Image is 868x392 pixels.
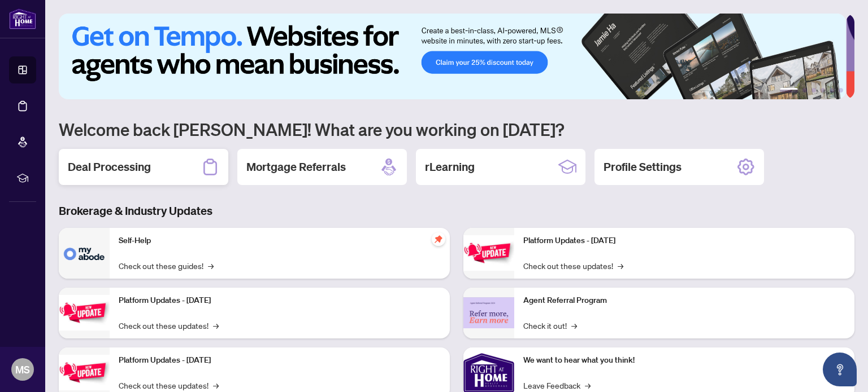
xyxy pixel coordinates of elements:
span: pushpin [432,232,445,246]
p: Agent Referral Program [523,294,845,307]
h1: Welcome back [PERSON_NAME]! What are you working on [DATE]? [59,118,854,140]
img: Slide 0 [59,14,846,99]
a: Check it out!→ [523,319,577,332]
h2: Profile Settings [604,159,682,175]
img: Agent Referral Program [463,297,514,328]
h2: Deal Processing [68,159,151,175]
button: 6 [839,88,843,93]
a: Check out these guides!→ [119,259,214,272]
button: 3 [811,88,816,93]
button: 1 [780,88,798,93]
img: Platform Updates - June 23, 2025 [463,235,514,271]
span: → [585,379,591,391]
span: → [213,379,219,391]
h3: Brokerage & Industry Updates [59,203,854,219]
img: Platform Updates - July 21, 2025 [59,355,110,390]
h2: rLearning [425,159,475,175]
p: Self-Help [119,235,441,247]
a: Leave Feedback→ [523,379,591,391]
button: Open asap [823,353,857,386]
button: 2 [802,88,807,93]
a: Check out these updates!→ [119,379,219,391]
img: Platform Updates - September 16, 2025 [59,295,110,331]
img: logo [9,8,36,29]
p: Platform Updates - [DATE] [119,294,441,307]
h2: Mortgage Referrals [246,159,346,175]
button: 4 [821,88,825,93]
p: We want to hear what you think! [523,354,845,367]
span: → [208,259,214,272]
span: → [618,259,623,272]
a: Check out these updates!→ [119,319,219,332]
p: Platform Updates - [DATE] [523,235,845,247]
span: → [571,319,577,332]
span: MS [15,362,30,377]
button: 5 [830,88,834,93]
p: Platform Updates - [DATE] [119,354,441,367]
span: → [213,319,219,332]
img: Self-Help [59,228,110,279]
a: Check out these updates!→ [523,259,623,272]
